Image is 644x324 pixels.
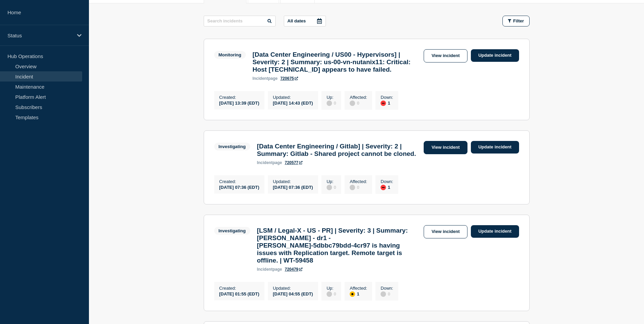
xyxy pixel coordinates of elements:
div: [DATE] 04:55 (EDT) [273,291,313,296]
p: page [257,160,282,165]
span: incident [253,76,268,81]
span: Filter [513,18,524,23]
span: Investigating [214,227,250,235]
p: Created : [219,179,259,184]
h3: [Data Center Engineering / Gitlab] | Severity: 2 | Summary: Gitlab - Shared project cannot be clo... [257,143,420,158]
a: View incident [424,225,467,238]
input: Search incidents [204,16,276,26]
p: Status [7,33,73,38]
div: disabled [327,185,332,190]
div: [DATE] 01:55 (EDT) [219,291,259,296]
p: Updated : [273,95,313,100]
a: View incident [424,141,467,154]
p: Up : [327,95,336,100]
a: View incident [424,49,467,62]
a: Update incident [471,49,519,62]
div: 1 [381,184,393,190]
div: [DATE] 07:36 (EDT) [219,184,259,190]
div: disabled [327,101,332,106]
p: Down : [381,95,393,100]
p: Affected : [350,286,367,291]
div: [DATE] 14:43 (EDT) [273,100,313,106]
a: Update incident [471,225,519,238]
p: Created : [219,95,259,100]
div: 0 [327,184,336,190]
p: All dates [288,18,306,23]
span: Investigating [214,143,250,150]
button: All dates [284,16,326,26]
p: page [257,267,282,272]
span: incident [257,160,273,165]
div: down [381,101,386,106]
p: Down : [381,179,393,184]
div: affected [350,291,355,297]
div: 1 [381,100,393,106]
div: 1 [350,291,367,297]
p: Down : [381,286,393,291]
span: Monitoring [214,51,246,59]
p: Affected : [350,179,367,184]
div: 0 [350,184,367,190]
div: disabled [381,291,386,297]
a: 720479 [285,267,302,272]
h3: [LSM / Legal-X - US - PR] | Severity: 3 | Summary: [PERSON_NAME] - dr1 - [PERSON_NAME]-5dbbc79bdd... [257,227,420,264]
div: down [381,185,386,190]
div: disabled [350,185,355,190]
a: Update incident [471,141,519,154]
div: [DATE] 07:36 (EDT) [273,184,313,190]
div: disabled [327,291,332,297]
a: 720577 [285,160,302,165]
div: 0 [350,100,367,106]
p: Updated : [273,286,313,291]
p: page [253,76,278,81]
div: 0 [327,291,336,297]
span: incident [257,267,273,272]
div: disabled [350,101,355,106]
div: [DATE] 13:39 (EDT) [219,100,259,106]
p: Up : [327,179,336,184]
p: Created : [219,286,259,291]
div: 0 [381,291,393,297]
p: Updated : [273,179,313,184]
a: 720675 [280,76,298,81]
div: 0 [327,100,336,106]
button: Filter [502,16,530,26]
p: Up : [327,286,336,291]
h3: [Data Center Engineering / US00 - Hypervisors] | Severity: 2 | Summary: us-00-vn-nutanix11: Criti... [253,51,420,73]
p: Affected : [350,95,367,100]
